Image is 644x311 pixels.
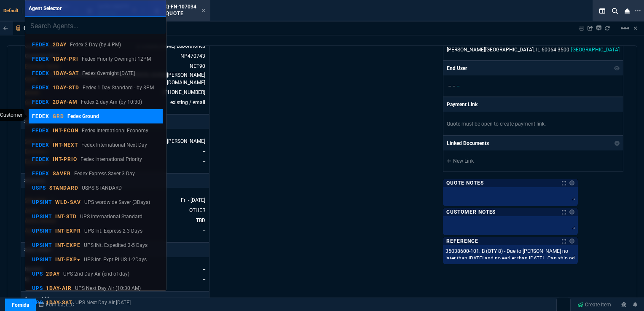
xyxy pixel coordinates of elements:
[53,41,67,48] p: 2DAY
[32,127,50,134] p: FEDEX
[32,99,50,105] p: FEDEX
[55,242,80,249] p: INT-EXPE
[25,17,166,34] input: Search Agents...
[63,270,129,278] p: UPS 2nd Day Air (end of day)
[53,84,79,91] p: 1DAY-STD
[32,41,50,48] p: FEDEX
[46,271,60,277] p: 2DAY
[32,242,52,249] p: UPSINT
[80,213,142,220] p: UPS International Standard
[53,113,64,120] p: GRD
[46,285,72,292] p: 1DAY-AIR
[32,84,50,91] p: FEDEX
[84,256,147,263] p: UPS Int. Expr PLUS 1-2Days
[82,184,122,192] p: USPS STANDARD
[32,199,52,206] p: UPSINT
[53,170,71,177] p: SAVER
[32,228,52,234] p: UPSINT
[32,70,50,77] p: FEDEX
[29,5,62,11] span: Agent Selector
[82,55,151,63] p: Fedex Priority Overnight 12PM
[83,84,154,91] p: Fedex 1 Day Standard - by 3PM
[55,256,80,263] p: INT-EXP+
[75,284,141,292] p: UPS Next Day Air (10:30 AM)
[32,213,52,220] p: UPSINT
[55,213,77,220] p: INT-STD
[49,185,78,191] p: STANDARD
[55,199,81,206] p: WLD-SAV
[53,142,78,148] p: INT-NEXT
[67,113,99,120] p: Fedex Ground
[81,141,147,149] p: Fedex International Next Day
[70,41,121,48] p: Fedex 2 Day (by 4 PM)
[80,155,142,163] p: Fedex International Priority
[53,156,77,163] p: INT-PRIO
[75,299,131,306] p: UPS Next Day Air [DATE]
[32,285,43,292] p: UPS
[32,299,43,306] p: UPS
[32,156,50,163] p: FEDEX
[84,241,148,249] p: UPS INt. Expedited 3-5 Days
[74,170,135,177] p: Fedex Express Saver 3 Day
[32,271,43,277] p: UPS
[82,127,148,134] p: Fedex International Economy
[32,185,46,191] p: USPS
[53,127,78,134] p: INT-ECON
[84,227,142,235] p: UPS Int. Express 2-3 Days
[55,228,81,234] p: INT-EXPR
[84,198,150,206] p: UPS wordwide Saver (3Days)
[53,70,79,77] p: 1DAY-SAT
[32,113,50,120] p: FEDEX
[32,56,50,62] p: FEDEX
[32,170,50,177] p: FEDEX
[53,56,78,62] p: 1DAY-PRI
[53,99,78,105] p: 2DAY-AM
[81,98,142,106] p: Fedex 2 day Am (by 10:30)
[32,256,52,263] p: UPSINT
[32,142,50,148] p: FEDEX
[46,299,72,306] p: 1DAY-SAT
[82,70,135,77] p: Fedex Overnight [DATE]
